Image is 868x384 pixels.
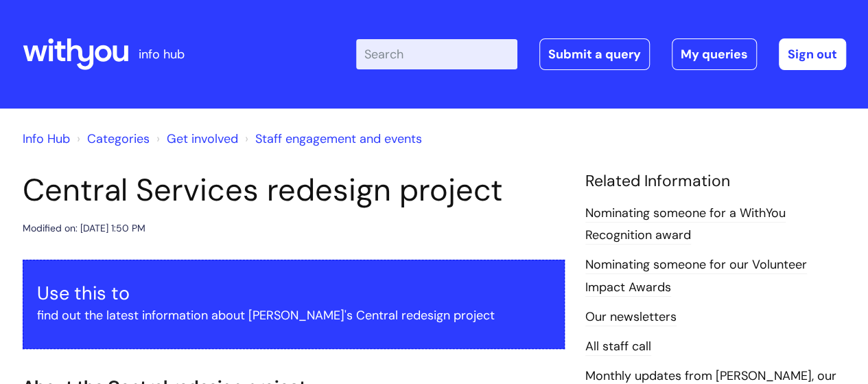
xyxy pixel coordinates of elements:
a: Info Hub [23,131,70,147]
div: | - [356,38,846,70]
p: info hub [139,43,185,65]
a: Categories [87,131,150,147]
a: Nominating someone for a WithYou Recognition award [585,205,786,245]
li: Get involved [153,128,238,150]
a: All staff call [585,338,651,356]
div: Modified on: [DATE] 1:50 PM [23,220,145,237]
li: Solution home [73,128,150,150]
a: My queries [672,38,757,70]
h4: Related Information [585,172,846,191]
input: Search [356,39,517,69]
a: Nominating someone for our Volunteer Impact Awards [585,256,807,296]
a: Submit a query [539,38,650,70]
h3: Use this to [37,282,550,304]
h1: Central Services redesign project [23,172,565,209]
p: find out the latest information about [PERSON_NAME]'s Central redesign project [37,304,550,326]
a: Get involved [167,131,238,147]
a: Our newsletters [585,308,677,326]
a: Sign out [779,38,846,70]
a: Staff engagement and events [255,131,422,147]
li: Staff engagement and events [242,128,422,150]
